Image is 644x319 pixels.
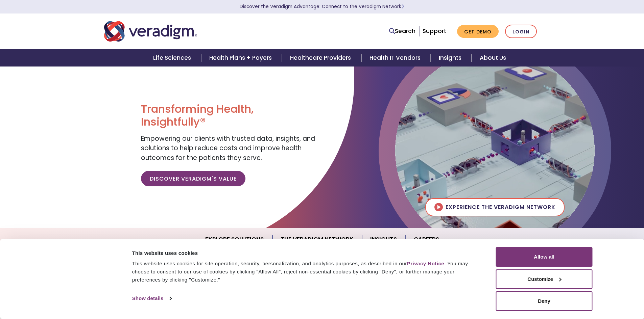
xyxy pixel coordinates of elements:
a: Login [505,25,537,38]
a: Discover Veradigm's Value [141,171,245,186]
a: Get Demo [457,25,499,38]
a: Health IT Vendors [361,49,431,67]
img: Veradigm logo [104,20,197,43]
h1: Transforming Health, Insightfully® [141,103,317,129]
a: Insights [362,231,406,248]
a: Healthcare Providers [282,49,361,67]
a: Insights [431,49,472,67]
a: Support [423,27,446,35]
button: Customize [496,269,593,289]
a: The Veradigm Network [272,231,362,248]
a: Discover the Veradigm Advantage: Connect to the Veradigm NetworkLearn More [240,3,404,10]
a: Show details [132,293,171,303]
div: This website uses cookies for site operation, security, personalization, and analytics purposes, ... [132,260,481,284]
button: Allow all [496,247,593,267]
a: Search [389,27,415,36]
a: Health Plans + Payers [201,49,282,67]
span: Empowering our clients with trusted data, insights, and solutions to help reduce costs and improv... [141,134,315,162]
button: Deny [496,291,593,311]
a: About Us [472,49,514,67]
span: Learn More [401,3,404,10]
a: Privacy Notice [407,261,444,266]
a: Explore Solutions [197,231,272,248]
a: Life Sciences [145,49,201,67]
div: This website uses cookies [132,249,481,257]
a: Careers [406,231,447,248]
